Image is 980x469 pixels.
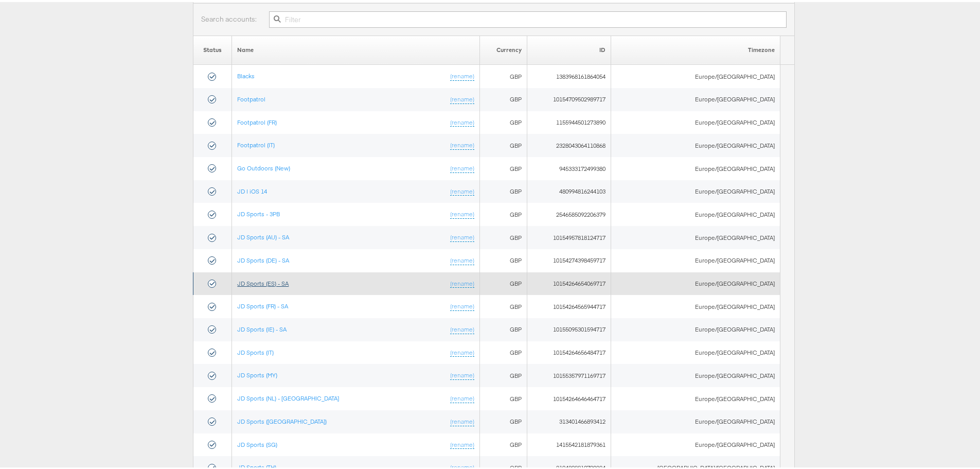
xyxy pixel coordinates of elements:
td: GBP [479,293,527,316]
td: 10154274398459717 [527,247,611,270]
a: JD | iOS 14 [237,185,267,193]
td: Europe/[GEOGRAPHIC_DATA] [611,339,780,362]
input: Filter [269,9,787,26]
a: JD Sports (FR) - SA [237,300,288,308]
td: GBP [479,155,527,178]
a: (rename) [450,369,474,378]
a: (rename) [450,162,474,171]
td: Europe/[GEOGRAPHIC_DATA] [611,431,780,455]
th: Name [232,33,479,63]
td: GBP [479,247,527,270]
td: Europe/[GEOGRAPHIC_DATA] [611,86,780,109]
td: GBP [479,178,527,201]
a: JD Sports (ES) - SA [237,277,289,285]
td: Europe/[GEOGRAPHIC_DATA] [611,385,780,408]
td: 10155095301594717 [527,316,611,339]
td: Europe/[GEOGRAPHIC_DATA] [611,270,780,293]
td: 10154264656484717 [527,339,611,362]
td: 1383968161864054 [527,63,611,86]
a: JD Sports (AU) - SA [237,231,289,239]
td: GBP [479,385,527,408]
a: (rename) [450,277,474,286]
th: Currency [479,33,527,63]
a: (rename) [450,254,474,263]
th: Status [193,33,232,63]
td: 10154957818124717 [527,224,611,247]
td: Europe/[GEOGRAPHIC_DATA] [611,224,780,247]
td: GBP [479,224,527,247]
td: Europe/[GEOGRAPHIC_DATA] [611,316,780,339]
a: JD Sports (TH) [237,461,276,469]
a: (rename) [450,392,474,401]
td: 945333172499380 [527,155,611,178]
a: Footpatrol [237,93,265,101]
td: 10154709502989717 [527,86,611,109]
a: (rename) [450,231,474,240]
a: (rename) [450,323,474,332]
a: JD Sports (NL) - [GEOGRAPHIC_DATA] [237,392,339,400]
td: GBP [479,270,527,293]
th: Timezone [611,33,780,63]
td: Europe/[GEOGRAPHIC_DATA] [611,408,780,431]
td: GBP [479,431,527,455]
td: GBP [479,201,527,224]
a: JD Sports (IE) - SA [237,323,287,331]
td: 10154264565944717 [527,293,611,316]
td: Europe/[GEOGRAPHIC_DATA] [611,293,780,316]
td: GBP [479,339,527,362]
td: Europe/[GEOGRAPHIC_DATA] [611,132,780,155]
a: (rename) [450,116,474,125]
td: 313401466893412 [527,408,611,431]
a: Go Outdoors (New) [237,162,290,170]
a: Blacks [237,70,255,78]
a: Footpatrol (FR) [237,116,277,124]
td: GBP [479,86,527,109]
td: 2546585092206379 [527,201,611,224]
a: Footpatrol (IT) [237,139,275,147]
th: ID [527,33,611,63]
td: GBP [479,63,527,86]
a: (rename) [450,415,474,424]
td: Europe/[GEOGRAPHIC_DATA] [611,201,780,224]
a: JD Sports - 3PB [237,208,280,216]
td: 1415542181879361 [527,431,611,455]
td: Europe/[GEOGRAPHIC_DATA] [611,63,780,86]
td: 10155357971169717 [527,362,611,385]
a: (rename) [450,70,474,79]
a: (rename) [450,93,474,102]
td: 10154264654069717 [527,270,611,293]
a: (rename) [450,300,474,309]
td: Europe/[GEOGRAPHIC_DATA] [611,178,780,201]
td: GBP [479,132,527,155]
td: GBP [479,362,527,385]
a: JD Sports (SG) [237,439,277,446]
a: (rename) [450,139,474,148]
a: JD Sports (MY) [237,369,277,377]
td: GBP [479,316,527,339]
td: Europe/[GEOGRAPHIC_DATA] [611,155,780,178]
td: 480994816244103 [527,178,611,201]
td: Europe/[GEOGRAPHIC_DATA] [611,362,780,385]
a: (rename) [450,439,474,447]
td: 1155944501273890 [527,109,611,132]
a: JD Sports (IT) [237,346,274,354]
a: JD Sports (DE) - SA [237,254,289,262]
td: Europe/[GEOGRAPHIC_DATA] [611,247,780,270]
td: Europe/[GEOGRAPHIC_DATA] [611,109,780,132]
td: 2328043064110868 [527,132,611,155]
td: GBP [479,109,527,132]
a: (rename) [450,208,474,217]
a: JD Sports ([GEOGRAPHIC_DATA]) [237,415,327,423]
td: 10154264646464717 [527,385,611,408]
a: (rename) [450,185,474,194]
td: GBP [479,408,527,431]
a: (rename) [450,346,474,355]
